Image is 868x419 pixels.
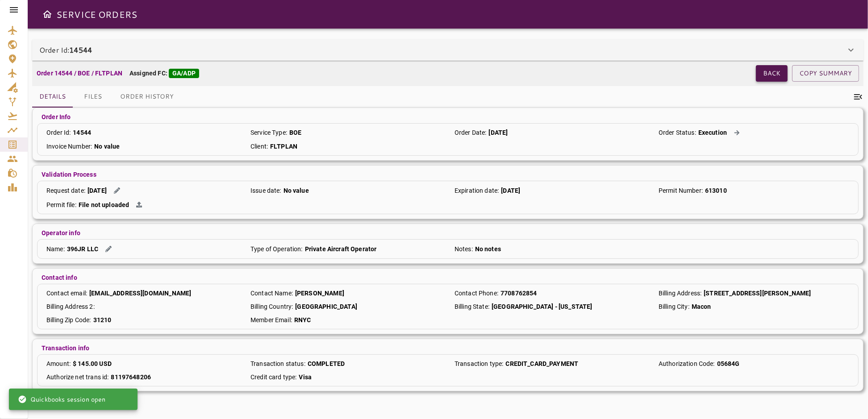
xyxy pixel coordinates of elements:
[475,245,501,253] p: No notes
[659,302,689,311] p: Billing City :
[455,245,473,253] p: Notes :
[94,142,120,151] p: No value
[56,7,137,21] h6: SERVICE ORDERS
[111,373,151,382] p: 81197648206
[88,186,107,195] p: [DATE]
[501,289,537,298] p: 7708762854
[46,128,71,137] p: Order Id :
[113,86,181,108] button: Order History
[730,128,743,137] button: Action
[42,112,71,121] p: Order Info
[659,128,696,137] p: Order Status :
[169,69,199,78] div: GA/ADP
[698,128,727,137] p: Execution
[295,289,344,298] p: [PERSON_NAME]
[250,245,303,253] p: Type of Operation :
[455,302,489,311] p: Billing State :
[89,289,191,298] p: [EMAIL_ADDRESS][DOMAIN_NAME]
[455,359,504,368] p: Transaction type :
[46,373,108,382] p: Authorize net trans id :
[46,289,87,298] p: Contact email :
[18,391,105,407] div: Quickbooks session open
[250,359,305,368] p: Transaction status :
[250,373,297,382] p: Credit card type :
[46,142,92,151] p: Invoice Number :
[46,302,95,311] p: Billing Address 2 :
[250,186,281,195] p: Issue date :
[455,186,499,195] p: Expiration date :
[692,302,711,311] p: Macon
[129,69,199,78] p: Assigned FC:
[73,86,113,108] button: Files
[455,289,498,298] p: Contact Phone :
[73,128,91,137] p: 14544
[250,302,293,311] p: Billing Country :
[717,359,740,368] p: 05684G
[110,186,124,195] button: Edit
[501,186,520,195] p: [DATE]
[46,359,71,368] p: Amount :
[42,228,80,237] p: Operator info
[73,359,112,368] p: $ 145.00 USD
[704,289,811,298] p: [STREET_ADDRESS][PERSON_NAME]
[308,359,345,368] p: COMPLETED
[69,45,92,55] b: 14544
[38,5,56,23] button: Open drawer
[93,315,112,324] p: 31210
[46,315,91,324] p: Billing Zip Code :
[39,45,92,55] p: Order Id:
[67,245,98,253] p: 396JR LLC
[659,289,701,298] p: Billing Address :
[250,315,292,324] p: Member Email :
[32,39,864,61] div: Order Id:14544
[289,128,301,137] p: BOE
[659,359,715,368] p: Authorization Code :
[42,344,89,353] p: Transaction info
[270,142,297,151] p: FLTPLAN
[102,244,115,254] button: Edit
[46,245,65,253] p: Name :
[705,186,727,195] p: 613010
[133,200,146,209] button: Action
[295,302,357,311] p: [GEOGRAPHIC_DATA]
[37,69,122,78] p: Order 14544 / BOE / FLTPLAN
[455,128,487,137] p: Order Date :
[250,142,268,151] p: Client :
[756,65,788,82] button: Back
[250,128,287,137] p: Service Type :
[46,186,85,195] p: Request date :
[284,186,309,195] p: No value
[250,289,293,298] p: Contact Name :
[792,65,859,82] button: COPY SUMMARY
[492,302,593,311] p: [GEOGRAPHIC_DATA] - [US_STATE]
[46,200,76,209] p: Permit file :
[489,128,508,137] p: [DATE]
[305,245,377,253] p: Private Aircraft Operator
[294,315,311,324] p: RNYC
[42,170,96,179] p: Validation Process
[79,200,129,209] p: File not uploaded
[32,86,73,108] button: Details
[506,359,579,368] p: CREDIT_CARD_PAYMENT
[659,186,703,195] p: Permit Number :
[42,273,77,282] p: Contact info
[299,373,312,382] p: Visa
